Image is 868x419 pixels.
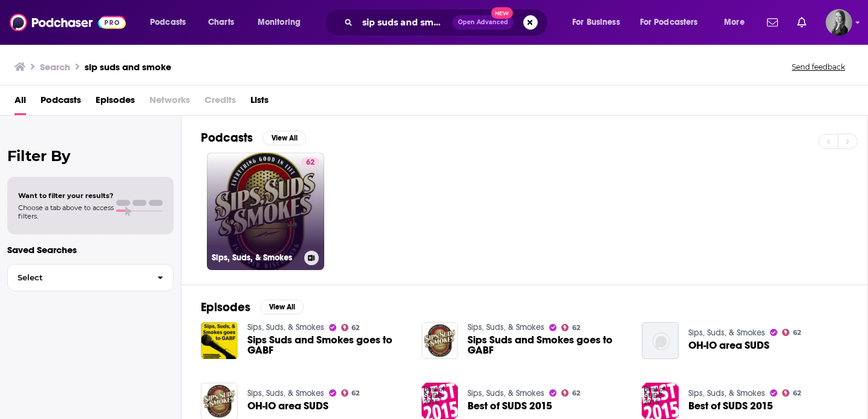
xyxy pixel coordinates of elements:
[301,157,319,167] a: 62
[793,330,801,335] span: 62
[247,401,328,411] a: OH-IO area SUDS
[250,90,269,115] a: Lists
[142,13,201,32] button: open menu
[306,157,315,169] span: 62
[452,15,514,30] button: Open AdvancedNew
[7,147,174,165] h2: Filter By
[258,14,301,31] span: Monitoring
[564,13,635,32] button: open menu
[688,401,773,411] a: Best of SUDS 2015
[422,322,458,359] img: Sips Suds and Smokes goes to GABF
[468,322,544,332] a: Sips, Suds, & Smokes
[782,389,801,397] a: 62
[341,324,360,331] a: 62
[212,252,299,263] h3: Sips, Suds, & Smokes
[249,13,316,32] button: open menu
[468,388,544,398] a: Sips, Suds, & Smokes
[263,131,306,145] button: View All
[247,322,324,332] a: Sips, Suds, & Smokes
[85,61,171,73] h3: sip suds and smoke
[716,13,760,32] button: open menu
[632,13,716,32] button: open menu
[793,391,801,396] span: 62
[40,61,70,73] h3: Search
[688,340,769,351] a: OH-IO area SUDS
[351,391,359,396] span: 62
[762,12,783,33] a: Show notifications dropdown
[826,9,852,36] span: Logged in as katieTBG
[688,328,765,338] a: Sips, Suds, & Smokes
[96,90,135,115] a: Episodes
[357,13,452,32] input: Search podcasts, credits, & more...
[336,8,560,36] div: Search podcasts, credits, & more...
[792,12,811,33] a: Show notifications dropdown
[201,130,253,145] h2: Podcasts
[458,19,508,25] span: Open Advanced
[149,90,190,115] span: Networks
[7,244,174,256] p: Saved Searches
[260,300,304,314] button: View All
[18,203,114,220] span: Choose a tab above to access filters.
[201,300,250,315] h2: Episodes
[341,389,360,397] a: 62
[826,9,852,36] button: Show profile menu
[201,322,238,359] img: Sips Suds and Smokes goes to GABF
[201,300,304,315] a: EpisodesView All
[491,7,513,19] span: New
[15,90,26,115] a: All
[572,391,580,396] span: 62
[8,274,148,282] span: Select
[788,62,849,72] button: Send feedback
[468,401,552,411] a: Best of SUDS 2015
[688,388,765,398] a: Sips, Suds, & Smokes
[200,13,241,32] a: Charts
[207,153,324,270] a: 62Sips, Suds, & Smokes
[41,90,81,115] a: Podcasts
[208,14,234,31] span: Charts
[351,325,359,331] span: 62
[18,191,114,200] span: Want to filter your results?
[561,389,580,397] a: 62
[572,14,620,31] span: For Business
[572,325,580,331] span: 62
[782,329,801,336] a: 62
[150,14,186,31] span: Podcasts
[468,335,627,355] a: Sips Suds and Smokes goes to GABF
[201,130,306,145] a: PodcastsView All
[642,322,679,359] img: OH-IO area SUDS
[724,14,745,31] span: More
[7,264,174,291] button: Select
[247,335,407,355] a: Sips Suds and Smokes goes to GABF
[826,9,852,36] img: User Profile
[561,324,580,331] a: 62
[204,90,236,115] span: Credits
[10,11,126,34] img: Podchaser - Follow, Share and Rate Podcasts
[247,388,324,398] a: Sips, Suds, & Smokes
[640,14,698,31] span: For Podcasters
